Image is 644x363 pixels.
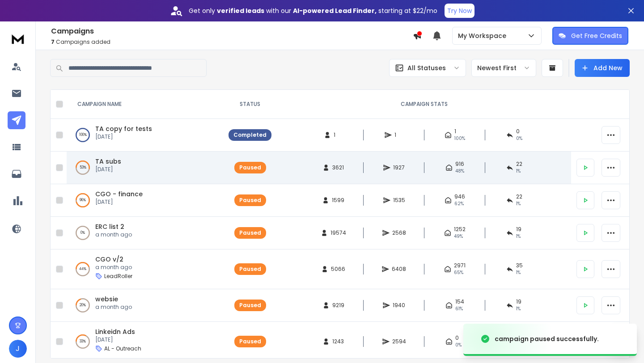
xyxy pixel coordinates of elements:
[332,338,344,345] span: 1243
[239,338,261,345] div: Paused
[79,265,86,274] p: 44 %
[455,168,464,175] span: 48 %
[334,131,343,139] span: 1
[516,128,520,135] span: 0
[9,340,27,358] button: J
[67,289,223,322] td: 20%websiea month ago
[67,249,223,289] td: 44%CGO v/2a month agoLeadRoller
[80,228,85,237] p: 0 %
[67,322,223,362] td: 33%Linkeidn Ads[DATE]AL - Outreach
[51,38,413,46] p: Campaigns added
[393,164,405,171] span: 1927
[516,193,522,200] span: 22
[458,31,510,40] p: My Workspace
[80,337,86,346] p: 33 %
[447,6,472,15] p: Try Now
[95,133,152,140] p: [DATE]
[67,152,223,184] td: 53%TA subs[DATE]
[51,38,55,46] span: 7
[95,157,121,166] a: TA subs
[293,6,377,15] strong: AI-powered Lead Finder,
[455,160,464,168] span: 916
[95,222,124,231] a: ERC list 2
[223,90,277,119] th: STATUS
[454,269,463,276] span: 65 %
[455,342,462,349] span: 0%
[95,124,152,133] a: TA copy for tests
[471,59,536,77] button: Newest First
[394,131,403,139] span: 1
[189,6,437,15] p: Get only with our starting at $22/mo
[95,295,118,304] a: websie
[455,298,464,305] span: 154
[516,262,523,269] span: 35
[332,197,344,204] span: 1599
[454,200,464,207] span: 62 %
[80,301,86,310] p: 20 %
[516,298,521,305] span: 19
[454,262,466,269] span: 2971
[79,131,87,139] p: 100 %
[277,90,571,119] th: CAMPAIGN STATS
[80,196,86,205] p: 96 %
[392,266,406,273] span: 6408
[454,135,465,142] span: 100 %
[95,198,143,206] p: [DATE]
[575,59,630,77] button: Add New
[392,229,406,236] span: 2568
[331,266,345,273] span: 5066
[104,345,141,352] p: AL - Outreach
[80,163,86,172] p: 53 %
[239,164,261,171] div: Paused
[217,6,264,15] strong: verified leads
[407,63,446,72] p: All Statuses
[516,135,522,142] span: 0 %
[552,27,628,45] button: Get Free Credits
[454,226,466,233] span: 1252
[67,90,223,119] th: CAMPAIGN NAME
[495,334,599,343] div: campaign paused successfully.
[330,229,346,236] span: 19574
[516,168,521,175] span: 1 %
[454,193,465,200] span: 946
[455,305,463,312] span: 61 %
[104,273,132,280] p: LeadRoller
[445,4,475,18] button: Try Now
[95,190,143,198] a: CGO - finance
[95,255,123,264] a: CGO v/2
[239,197,261,204] div: Paused
[516,200,521,207] span: 1 %
[51,26,413,37] h1: Campaigns
[455,334,459,342] span: 0
[516,160,522,168] span: 22
[516,269,521,276] span: 1 %
[516,305,521,312] span: 1 %
[332,164,344,171] span: 3621
[95,327,135,336] a: Linkeidn Ads
[239,229,261,236] div: Paused
[516,233,521,240] span: 1 %
[239,302,261,309] div: Paused
[516,226,521,233] span: 19
[95,264,132,271] p: a month ago
[393,197,405,204] span: 1535
[454,128,456,135] span: 1
[571,31,622,40] p: Get Free Credits
[95,304,132,311] p: a month ago
[95,336,141,343] p: [DATE]
[454,233,463,240] span: 49 %
[67,184,223,217] td: 96%CGO - finance[DATE]
[67,217,223,249] td: 0%ERC list 2a month ago
[239,266,261,273] div: Paused
[9,30,27,47] img: logo
[332,302,344,309] span: 9219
